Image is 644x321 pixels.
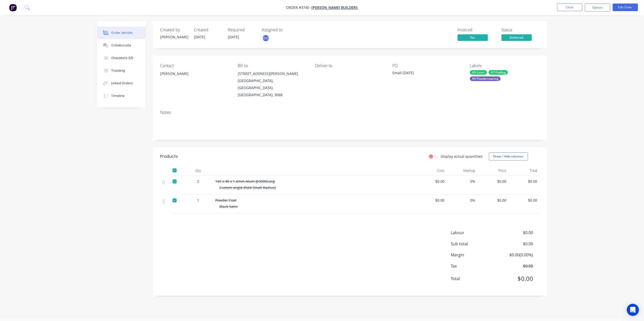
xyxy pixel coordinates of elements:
[194,35,205,39] span: [DATE]
[220,204,238,209] span: Black Satin
[496,252,533,258] span: $0.00 ( 0.00 %)
[489,70,508,75] div: A7-Folding
[216,179,275,184] span: 145 x 40 x 1.6mm Alum @3000Long
[160,63,230,68] div: Contact
[480,198,507,203] span: $0.00
[315,63,384,68] div: Deliver to
[197,179,199,184] span: 2
[508,166,539,176] div: Total
[496,263,533,269] span: $0.00
[160,110,539,115] div: Notes
[183,166,213,176] div: Qty
[312,5,358,10] a: [PERSON_NAME] Builders
[97,90,145,102] button: Timeline
[97,64,145,77] button: Tracking
[451,263,496,269] span: Tax
[557,4,582,11] button: Close
[480,179,507,184] span: $0.00
[197,198,199,203] span: 1
[502,34,532,42] button: Delivered
[496,241,533,247] span: $0.00
[448,198,475,203] span: 0%
[496,230,533,236] span: $0.00
[111,43,131,48] div: Collaborate
[220,185,276,190] span: Custom angle (Fold Small Radius)
[238,63,307,68] div: Bill to
[393,63,462,68] div: PO
[627,304,639,316] div: Open Intercom Messenger
[451,276,496,282] span: Total
[451,252,496,258] span: Margin
[160,70,230,77] div: [PERSON_NAME]
[228,28,256,32] div: Required
[111,94,125,98] div: Timeline
[441,154,483,159] label: Display actual quantities
[470,63,539,68] div: Labels
[111,31,133,35] div: Order details
[160,34,188,40] div: [PERSON_NAME]
[470,76,500,81] div: A9-Powdercoating
[238,70,307,98] div: [STREET_ADDRESS][PERSON_NAME][GEOGRAPHIC_DATA], [GEOGRAPHIC_DATA], [GEOGRAPHIC_DATA], 3068
[418,198,445,203] span: $0.00
[489,152,528,161] button: Show / Hide columns
[510,198,537,203] span: $0.00
[585,4,610,12] button: Options
[416,166,447,176] div: Cost
[111,56,133,60] div: Checklists 0/0
[496,274,533,283] span: $0.00
[458,28,495,32] div: Invoiced
[613,4,638,11] button: Edit Order
[478,166,509,176] div: Price
[262,28,313,32] div: Assigned to
[418,179,445,184] span: $0.00
[451,241,496,247] span: Sub total
[160,28,188,32] div: Created by
[194,28,222,32] div: Created
[9,4,17,11] img: Factory
[470,70,487,75] div: A3-Laser
[97,77,145,90] button: Linked Orders
[502,34,532,41] span: Delivered
[228,35,239,39] span: [DATE]
[262,34,270,42] button: GC
[446,166,478,176] div: Markup
[216,198,237,203] span: Powder Coat
[286,5,312,10] span: Order #3740 -
[238,77,307,98] div: [GEOGRAPHIC_DATA], [GEOGRAPHIC_DATA], [GEOGRAPHIC_DATA], 3068
[97,52,145,64] button: Checklists 0/0
[458,34,488,41] span: Yes
[393,70,456,77] div: Email [DATE]
[238,70,307,77] div: [STREET_ADDRESS][PERSON_NAME]
[510,179,537,184] span: $0.00
[97,26,145,39] button: Order details
[97,39,145,52] button: Collaborate
[451,230,496,236] span: Labour
[160,70,230,86] div: [PERSON_NAME]
[111,68,125,73] div: Tracking
[448,179,475,184] span: 0%
[502,28,539,32] div: Status
[111,81,133,86] div: Linked Orders
[160,153,178,159] div: Products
